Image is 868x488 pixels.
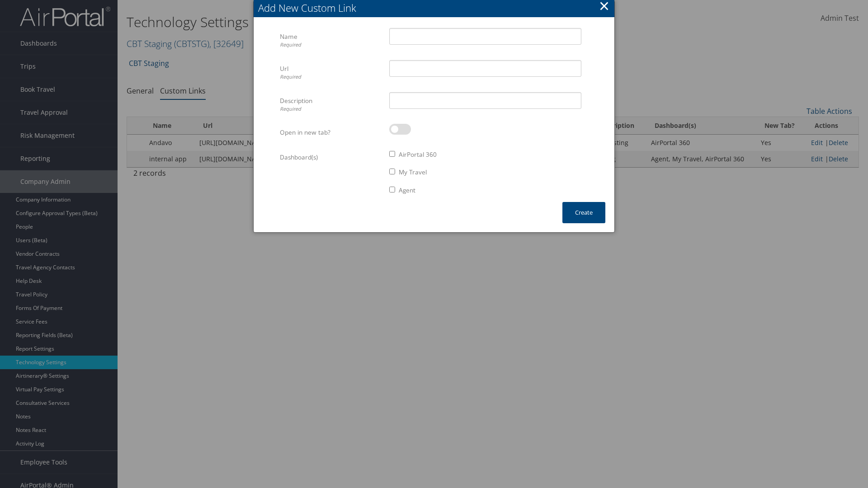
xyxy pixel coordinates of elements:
[280,92,382,117] label: Description
[280,124,382,141] label: Open in new tab?
[280,149,382,166] label: Dashboard(s)
[399,150,437,159] label: AirPortal 360
[399,168,427,177] label: My Travel
[280,28,382,53] label: Name
[562,202,605,223] button: Create
[280,73,382,81] div: Required
[280,41,382,49] div: Required
[258,1,614,15] div: Add New Custom Link
[280,105,382,113] div: Required
[399,186,415,195] label: Agent
[280,60,382,85] label: Url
